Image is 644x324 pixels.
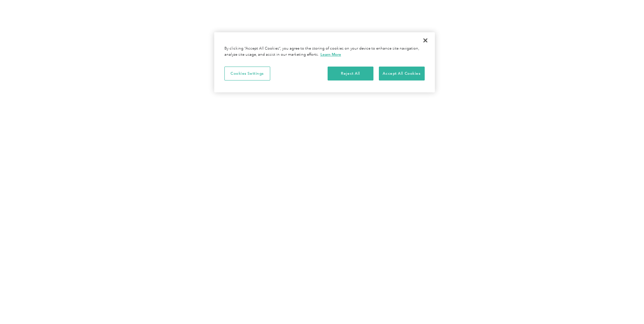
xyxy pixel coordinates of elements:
[320,52,341,57] a: More information about your privacy, opens in a new tab
[214,32,435,92] div: Cookie banner
[214,32,435,92] div: Privacy
[418,33,433,48] button: Close
[379,67,425,81] button: Accept All Cookies
[224,67,270,81] button: Cookies Settings
[328,67,373,81] button: Reject All
[224,46,425,58] div: By clicking “Accept All Cookies”, you agree to the storing of cookies on your device to enhance s...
